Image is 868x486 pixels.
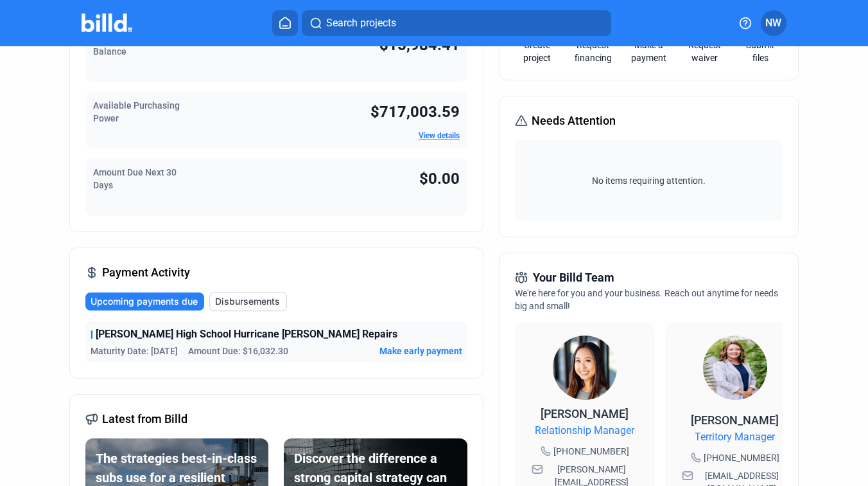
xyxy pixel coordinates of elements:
[102,264,190,282] span: Payment Activity
[532,112,616,130] span: Needs Attention
[535,423,634,438] span: Relationship Manager
[188,345,288,357] span: Amount Due: $16,032.30
[695,429,775,445] span: Territory Manager
[302,10,611,36] button: Search projects
[91,345,178,357] span: Maturity Date: [DATE]
[738,39,783,64] a: Submit files
[533,269,614,287] span: Your Billd Team
[326,15,396,31] span: Search projects
[93,100,180,123] span: Available Purchasing Power
[82,14,132,32] img: Billd Company Logo
[209,292,287,311] button: Disbursements
[85,292,204,310] button: Upcoming payments due
[553,336,617,400] img: Relationship Manager
[96,327,397,342] span: [PERSON_NAME] High School Hurricane [PERSON_NAME] Repairs
[515,288,778,311] span: We're here for you and your business. Reach out anytime for needs big and small!
[520,174,777,187] span: No items requiring attention.
[703,336,767,400] img: Territory Manager
[379,345,462,357] button: Make early payment
[93,167,177,190] span: Amount Due Next 30 Days
[627,39,672,64] a: Make a payment
[704,451,779,464] span: [PHONE_NUMBER]
[370,103,460,121] span: $717,003.59
[553,445,629,458] span: [PHONE_NUMBER]
[541,407,629,420] span: [PERSON_NAME]
[102,410,187,428] span: Latest from Billd
[682,39,727,64] a: Request waiver
[515,39,560,64] a: Create project
[761,10,786,36] button: NW
[419,170,460,188] span: $0.00
[419,131,460,140] a: View details
[765,15,781,31] span: NW
[571,39,616,64] a: Request financing
[691,413,779,427] span: [PERSON_NAME]
[91,295,198,308] span: Upcoming payments due
[215,295,280,308] span: Disbursements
